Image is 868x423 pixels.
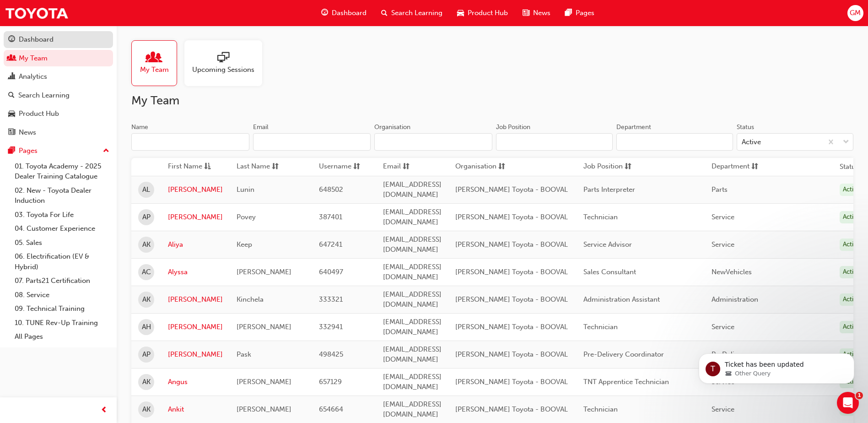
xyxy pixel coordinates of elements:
a: Upcoming Sessions [184,40,270,86]
a: Analytics [4,68,113,85]
span: sessionType_ONLINE_URL-icon [217,52,229,65]
a: 03. Toyota For Life [11,208,113,222]
a: pages-iconPages [558,4,602,22]
a: [PERSON_NAME] [168,294,223,305]
a: My Team [131,40,184,86]
button: First Nameasc-icon [168,161,218,173]
div: Active [840,239,863,251]
span: [PERSON_NAME] Toyota - BOOVAL [455,268,568,276]
a: [PERSON_NAME] [168,322,223,332]
div: Email [253,123,269,132]
span: Technician [583,405,618,413]
span: Administration [712,295,758,304]
a: My Team [4,50,113,67]
h2: My Team [131,93,853,108]
button: Pages [4,142,113,159]
span: AL [142,184,150,195]
span: News [533,8,550,18]
div: Organisation [374,123,410,132]
span: AC [142,267,151,277]
div: Active [742,137,761,147]
button: GM [847,5,863,21]
a: 10. TUNE Rev-Up Training [11,316,113,330]
span: AP [142,212,151,222]
span: First Name [168,161,202,173]
span: [PERSON_NAME] [237,378,291,386]
span: NewVehicles [712,268,752,276]
span: Technician [583,213,618,221]
div: Product Hub [19,108,59,119]
span: Pages [576,8,594,18]
span: up-icon [103,145,109,157]
div: News [19,127,36,138]
span: 640497 [319,268,343,276]
span: Service [712,240,734,249]
div: Department [616,123,651,132]
span: 1 [856,392,863,399]
div: Active [840,211,863,223]
div: Job Position [496,123,530,132]
span: Job Position [583,161,623,173]
span: Keep [237,240,252,249]
span: Department [712,161,749,173]
span: Service [712,213,734,221]
span: 647241 [319,240,342,249]
div: Active [840,321,863,333]
span: Service Advisor [583,240,632,249]
button: Usernamesorting-icon [319,161,369,173]
span: Administration Assistant [583,295,660,304]
span: Product Hub [468,8,508,18]
span: Search Learning [391,8,442,18]
button: Emailsorting-icon [383,161,433,173]
span: [PERSON_NAME] Toyota - BOOVAL [455,295,568,304]
span: Parts Interpreter [583,185,635,194]
a: Angus [168,377,223,387]
span: Email [383,161,401,173]
span: [EMAIL_ADDRESS][DOMAIN_NAME] [383,373,442,391]
span: GM [850,8,861,18]
a: All Pages [11,330,113,344]
span: 648502 [319,185,343,194]
span: 387401 [319,213,342,221]
button: Job Positionsorting-icon [583,161,634,173]
span: 657129 [319,378,342,386]
a: 05. Sales [11,236,113,250]
span: Pre-Delivery Coordinator [583,350,664,358]
div: Analytics [19,71,47,82]
span: Parts [712,185,728,194]
a: [PERSON_NAME] [168,349,223,360]
span: AK [142,294,151,305]
a: 04. Customer Experience [11,222,113,236]
a: Alyssa [168,267,223,277]
span: 332941 [319,323,343,331]
span: asc-icon [204,161,211,173]
span: [EMAIL_ADDRESS][DOMAIN_NAME] [383,263,442,282]
a: Product Hub [4,105,113,122]
span: AK [142,377,151,387]
span: TNT Apprentice Technician [583,378,669,386]
span: Kinchela [237,295,264,304]
a: Trak [5,3,69,23]
a: Ankit [168,404,223,415]
iframe: Intercom notifications message [685,334,868,398]
span: [EMAIL_ADDRESS][DOMAIN_NAME] [383,290,442,309]
span: Lunin [237,185,254,194]
span: chart-icon [8,73,15,81]
span: [PERSON_NAME] Toyota - BOOVAL [455,213,568,221]
a: 01. Toyota Academy - 2025 Dealer Training Catalogue [11,159,113,184]
span: [PERSON_NAME] Toyota - BOOVAL [455,240,568,249]
span: [EMAIL_ADDRESS][DOMAIN_NAME] [383,235,442,254]
span: [PERSON_NAME] [237,323,291,331]
span: [PERSON_NAME] [237,268,291,276]
a: 07. Parts21 Certification [11,274,113,288]
span: car-icon [457,7,464,19]
span: Last Name [237,161,270,173]
span: [EMAIL_ADDRESS][DOMAIN_NAME] [383,400,442,419]
span: sorting-icon [272,161,279,173]
span: Technician [583,323,618,331]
